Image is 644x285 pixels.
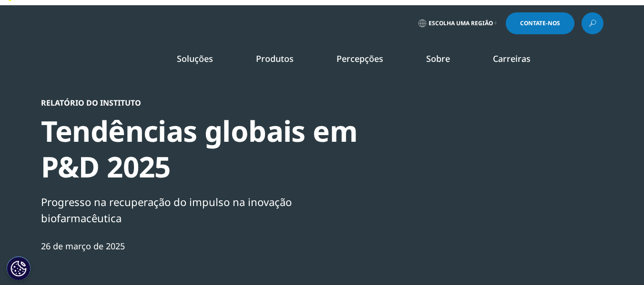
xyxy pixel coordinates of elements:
img: logo_orange.svg [15,15,23,23]
img: tab_keywords_by_traffic_grey.svg [101,57,108,65]
a: Percepções [337,53,383,64]
font: Palavras-chave [111,58,153,65]
font: [PERSON_NAME]: [DOMAIN_NAME] [25,25,136,32]
a: Produtos [256,53,294,64]
img: website_grey.svg [15,25,23,32]
font: Domínio [50,58,73,65]
font: Contate-nos [520,19,560,27]
a: Sobre [426,53,450,64]
a: Carreiras [493,53,531,64]
img: tab_domain_overview_orange.svg [40,57,47,65]
font: 4.0.25 [44,15,61,22]
font: Progresso na recuperação do impulso na inovação biofarmacêutica [41,195,292,225]
font: Escolha uma região [429,19,493,27]
a: Contate-nos [506,12,574,34]
font: versão [27,15,44,22]
font: Tendências globais em P&D 2025 [41,111,358,186]
a: Soluções [177,53,213,64]
font: Relatório do Instituto [41,98,141,108]
nav: Primário [121,39,603,83]
button: Definições de cookies [7,256,31,280]
font: 26 de março de 2025 [41,240,125,252]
